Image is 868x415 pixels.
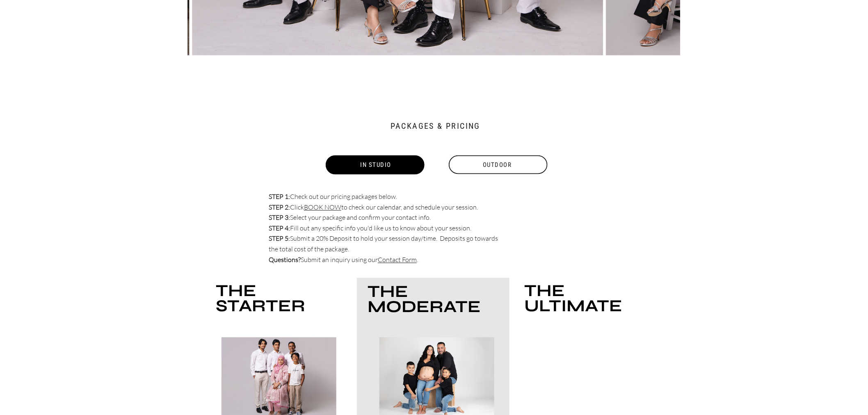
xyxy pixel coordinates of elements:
[269,192,504,270] p: Check out our pricing packages below. Click to check our calendar, and schedule your session. Sel...
[269,214,290,222] b: STEP 3:
[216,284,346,330] h3: The Starter
[447,156,548,175] a: Outdoor
[269,256,301,264] b: Questions?
[326,155,426,174] a: In Studio
[324,160,425,170] a: Instudio
[269,203,290,212] b: STEP 2:
[524,284,660,331] h3: The ultimate
[368,285,498,331] h3: The Moderate
[269,235,290,243] b: STEP 5:
[269,193,290,201] b: STEP 1:
[269,224,290,233] b: STEP 4:
[378,256,417,264] a: Contact Form
[304,203,341,212] a: BOOK NOW
[337,121,534,137] h2: Packages & Pricing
